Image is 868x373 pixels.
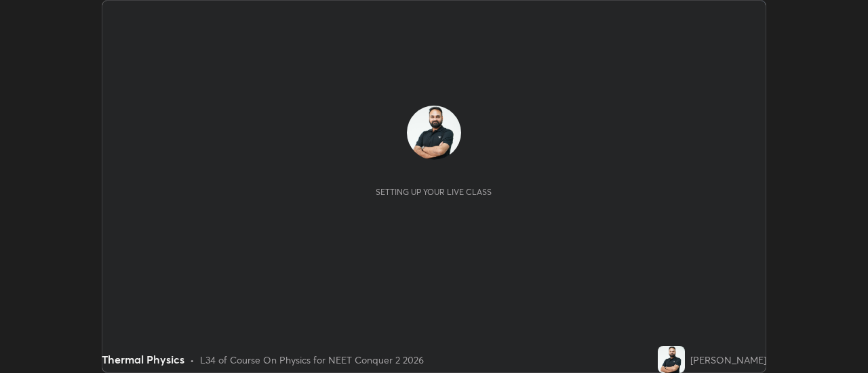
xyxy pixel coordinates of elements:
[376,187,492,197] div: Setting up your live class
[690,353,766,367] div: [PERSON_NAME]
[190,353,195,367] div: •
[658,346,685,373] img: 2ca2be53fc4546ca9ffa9f5798fd6fd8.jpg
[407,106,461,160] img: 2ca2be53fc4546ca9ffa9f5798fd6fd8.jpg
[102,351,184,368] div: Thermal Physics
[200,353,424,367] div: L34 of Course On Physics for NEET Conquer 2 2026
